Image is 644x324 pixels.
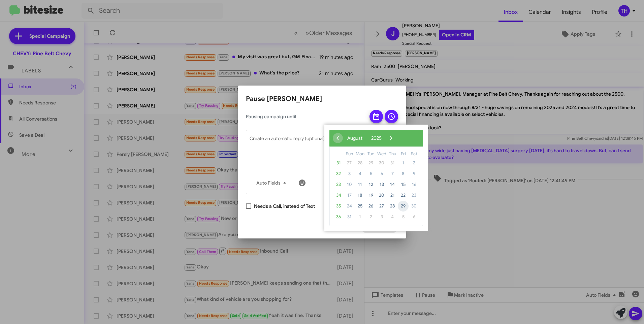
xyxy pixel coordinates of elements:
[344,190,355,201] span: 17
[365,190,376,201] span: 19
[376,190,387,201] span: 20
[254,202,315,210] span: Needs a Call, instead of Text
[246,94,398,104] h2: Pause [PERSON_NAME]
[409,168,419,179] span: 9
[365,168,376,179] span: 5
[333,133,396,139] bs-datepicker-navigation-view: ​ ​ ​
[387,179,398,190] span: 14
[398,150,409,158] th: weekday
[365,201,376,212] span: 26
[333,133,343,143] span: ‹
[387,201,398,212] span: 28
[256,177,289,189] span: Auto Fields
[365,150,376,158] th: weekday
[387,168,398,179] span: 7
[386,133,396,143] button: ›
[409,201,419,212] span: 30
[398,158,409,168] span: 1
[398,201,409,212] span: 29
[333,158,344,168] span: 31
[344,168,355,179] span: 3
[365,212,376,222] span: 2
[355,201,365,212] span: 25
[355,150,365,158] th: weekday
[409,158,419,168] span: 2
[355,190,365,201] span: 18
[398,212,409,222] span: 5
[324,125,428,231] bs-datepicker-container: calendar
[376,168,387,179] span: 6
[367,133,386,143] button: 2025
[365,158,376,168] span: 29
[333,212,344,222] span: 36
[376,179,387,190] span: 13
[355,179,365,190] span: 11
[344,201,355,212] span: 24
[409,150,419,158] th: weekday
[333,201,344,212] span: 35
[398,168,409,179] span: 8
[343,133,367,143] button: August
[409,190,419,201] span: 23
[251,177,294,189] button: Auto Fields
[246,113,364,120] span: Pausing campaign until
[333,190,344,201] span: 34
[344,150,355,158] th: weekday
[409,212,419,222] span: 6
[398,179,409,190] span: 15
[333,168,344,179] span: 32
[376,212,387,222] span: 3
[376,201,387,212] span: 27
[376,150,387,158] th: weekday
[347,135,362,141] span: August
[355,168,365,179] span: 4
[387,158,398,168] span: 31
[376,158,387,168] span: 30
[365,179,376,190] span: 12
[398,190,409,201] span: 22
[355,212,365,222] span: 1
[355,158,365,168] span: 28
[387,212,398,222] span: 4
[333,179,344,190] span: 33
[344,158,355,168] span: 27
[344,212,355,222] span: 31
[387,150,398,158] th: weekday
[409,179,419,190] span: 16
[371,135,382,141] span: 2025
[387,190,398,201] span: 21
[344,179,355,190] span: 10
